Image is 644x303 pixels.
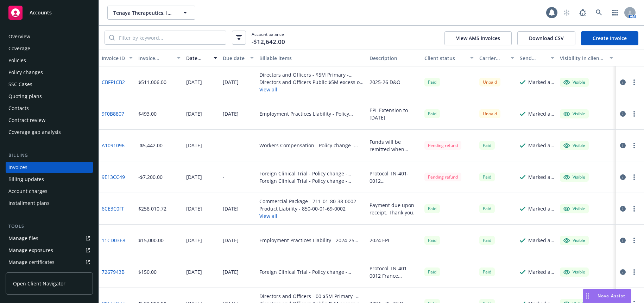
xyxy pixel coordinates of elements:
[102,173,125,181] a: 9E13CC49
[479,141,495,150] div: Paid
[102,237,125,244] a: 11CD03E8
[259,71,364,78] div: Directors and Officers - $5M Primary - DOP1000053-04
[6,91,93,102] a: Quoting plans
[8,67,43,78] div: Policy changes
[528,142,555,149] div: Marked as sent
[581,31,638,45] a: Create Invoice
[259,54,364,62] div: Billable items
[367,50,422,66] button: Description
[6,103,93,114] a: Contacts
[259,212,356,220] button: View all
[8,198,50,209] div: Installment plans
[252,31,285,44] span: Account balance
[6,257,93,268] a: Manage certificates
[563,174,585,180] div: Visible
[424,78,440,86] div: Paid
[138,78,166,86] div: $511,006.00
[6,127,93,138] a: Coverage gap analysis
[370,78,400,86] div: 2025-26 D&O
[563,111,585,117] div: Visible
[479,204,495,213] div: Paid
[6,43,93,54] a: Coverage
[528,205,555,212] div: Marked as sent
[138,173,163,181] div: -$7,200.00
[30,10,52,15] span: Accounts
[479,236,495,245] span: Paid
[370,54,419,62] div: Description
[138,237,164,244] div: $15,000.00
[517,50,557,66] button: Send result
[223,78,239,86] div: [DATE]
[259,198,356,205] div: Commercial Package - 711-01-80-38-0002
[6,174,93,185] a: Billing updates
[8,186,48,197] div: Account charges
[6,3,93,22] a: Accounts
[563,237,585,244] div: Visible
[99,50,135,66] button: Invoice ID
[517,31,575,45] button: Download CSV
[223,173,225,181] div: -
[479,173,495,181] div: Paid
[138,54,172,62] div: Invoice amount
[183,50,220,66] button: Date issued
[563,142,585,149] div: Visible
[102,205,124,212] a: 6CE3C0FF
[135,50,183,66] button: Invoice amount
[109,35,115,40] svg: Search
[560,54,605,62] div: Visibility in client dash
[259,205,356,212] div: Product Liability - 850-00-01-69-0002
[6,245,93,256] a: Manage exposures
[528,110,555,117] div: Marked as sent
[115,31,226,44] input: Filter by keyword...
[424,141,461,150] div: Pending refund
[186,205,202,212] div: [DATE]
[138,110,157,117] div: $493.00
[424,267,440,276] div: Paid
[476,50,517,66] button: Carrier status
[186,237,202,244] div: [DATE]
[6,115,93,126] a: Contract review
[8,245,53,256] div: Manage exposures
[422,50,476,66] button: Client status
[186,78,202,86] div: [DATE]
[528,78,555,86] div: Marked as sent
[113,9,174,17] span: Tenaya Therapeutics, Inc.
[592,6,606,20] a: Search
[138,268,157,276] div: $150.00
[102,54,125,62] div: Invoice ID
[8,115,45,126] div: Contract review
[370,201,419,216] div: Payment due upon receipt. Thank you.
[186,142,202,149] div: [DATE]
[220,50,257,66] button: Due date
[259,142,364,149] div: Workers Compensation - Policy change - 406-04-94-83-0000
[6,162,93,173] a: Invoices
[608,6,622,20] a: Switch app
[598,293,625,299] span: Nova Assist
[563,269,585,275] div: Visible
[563,206,585,212] div: Visible
[186,110,202,117] div: [DATE]
[424,109,440,118] span: Paid
[223,205,239,212] div: [DATE]
[424,236,440,245] div: Paid
[8,31,30,42] div: Overview
[444,31,512,45] button: View AMS invoices
[138,142,163,149] div: -$5,442.00
[8,162,27,173] div: Invoices
[223,237,239,244] div: [DATE]
[528,173,555,181] div: Marked as sent
[8,127,61,138] div: Coverage gap analysis
[6,198,93,209] a: Installment plans
[102,268,125,276] a: 7267943B
[186,54,209,62] div: Date issued
[102,78,125,86] a: CBFF1CB2
[479,267,495,276] div: Paid
[6,79,93,90] a: SSC Cases
[186,268,202,276] div: [DATE]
